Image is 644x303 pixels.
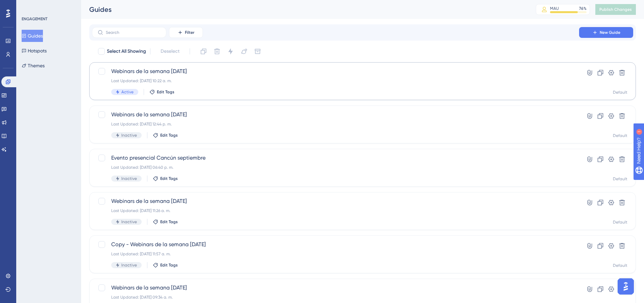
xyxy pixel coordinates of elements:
span: Webinars de la semana [DATE] [111,111,560,119]
span: Active [121,89,134,95]
div: Last Updated: [DATE] 11:57 a. m. [111,251,560,257]
div: Default [613,263,627,268]
div: Last Updated: [DATE] 09:34 a. m. [111,295,560,300]
span: Webinars de la semana [DATE] [111,197,560,205]
span: Edit Tags [160,219,178,225]
button: Edit Tags [153,262,178,268]
span: Need Help? [16,2,42,10]
span: Inactive [121,219,137,225]
span: Webinars de la semana [DATE] [111,67,560,75]
span: Publish Changes [599,7,632,12]
div: Last Updated: [DATE] 11:26 a. m. [111,208,560,213]
span: Inactive [121,176,137,181]
span: New Guide [600,30,620,35]
span: Inactive [121,133,137,138]
span: Edit Tags [160,133,178,138]
div: Last Updated: [DATE] 06:40 p. m. [111,165,560,170]
button: New Guide [579,27,633,38]
span: Select All Showing [107,47,146,55]
div: Last Updated: [DATE] 12:44 p. m. [111,121,560,127]
span: Inactive [121,262,137,268]
button: Themes [22,60,45,72]
button: Guides [22,30,43,42]
div: 76 % [579,6,587,11]
button: Hotspots [22,45,47,57]
span: Evento presencial Cancún septiembre [111,154,560,162]
div: Default [613,176,627,182]
div: Last Updated: [DATE] 10:22 a. m. [111,78,560,84]
div: 1 [47,3,49,9]
input: Search [106,30,161,35]
button: Edit Tags [153,176,178,181]
div: ENGAGEMENT [22,16,47,22]
div: Default [613,90,627,95]
button: Edit Tags [149,89,174,95]
div: Default [613,219,627,225]
button: Deselect [154,45,186,57]
iframe: UserGuiding AI Assistant Launcher [616,276,636,297]
span: Edit Tags [160,262,178,268]
button: Edit Tags [153,133,178,138]
button: Filter [169,27,203,38]
span: Webinars de la semana [DATE] [111,284,560,292]
span: Deselect [161,47,180,55]
span: Filter [185,30,194,35]
button: Edit Tags [153,219,178,225]
div: Default [613,133,627,138]
div: MAU [550,6,559,11]
span: Edit Tags [160,176,178,181]
span: Edit Tags [157,89,174,95]
div: Guides [89,5,519,14]
button: Publish Changes [595,4,636,15]
span: Copy - Webinars de la semana [DATE] [111,240,560,249]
